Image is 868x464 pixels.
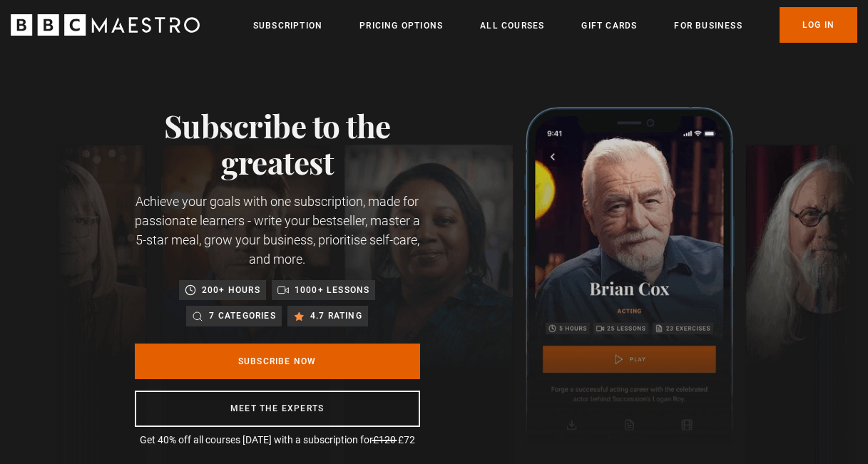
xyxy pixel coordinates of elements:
p: Achieve your goals with one subscription, made for passionate learners - write your bestseller, m... [135,192,420,269]
a: Pricing Options [359,19,443,33]
svg: BBC Maestro [11,14,200,36]
a: For business [674,19,742,33]
a: Meet the experts [135,391,420,427]
a: All Courses [480,19,544,33]
span: £120 [373,434,396,445]
a: Gift Cards [581,19,637,33]
p: 200+ hours [202,283,260,297]
a: Log In [780,7,857,43]
a: Subscription [253,19,322,33]
p: Get 40% off all courses [DATE] with a subscription for [135,433,420,448]
p: 1000+ lessons [295,283,370,297]
h1: Subscribe to the greatest [135,107,420,180]
p: 7 categories [209,309,275,323]
span: £72 [398,434,415,445]
nav: Primary [253,7,857,43]
p: 4.7 rating [310,309,362,323]
a: Subscribe Now [135,344,420,379]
